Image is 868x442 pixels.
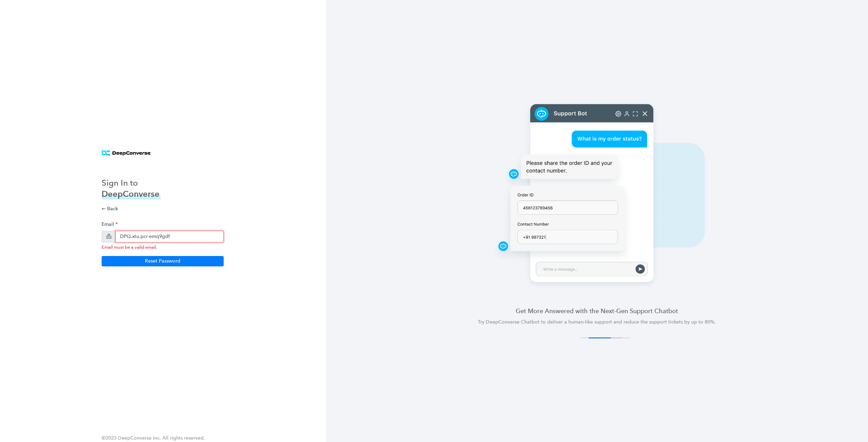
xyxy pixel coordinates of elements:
h3: DeepConverse [102,188,161,200]
img: carousel 2 [461,99,732,290]
button: 3 [600,337,622,338]
span: Try DeepConverse Chatbot to deliver a human-like support and reduce the support tickets by up to ... [478,319,716,325]
button: 1 [580,337,603,338]
button: 4 [608,337,630,338]
div: Email must be a valid email. [102,244,224,250]
img: horizontal logo [102,150,151,156]
p: ← Back [102,205,224,212]
h4: Get More Answered with the Next-Gen Support Chatbot [342,307,851,315]
label: Email [102,218,118,231]
span: ©2023 DeepConverse Inc. All rights reserved. [102,435,205,441]
button: 2 [588,337,611,338]
button: Reset Password [102,256,224,266]
h3: Sign In to [102,177,161,188]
